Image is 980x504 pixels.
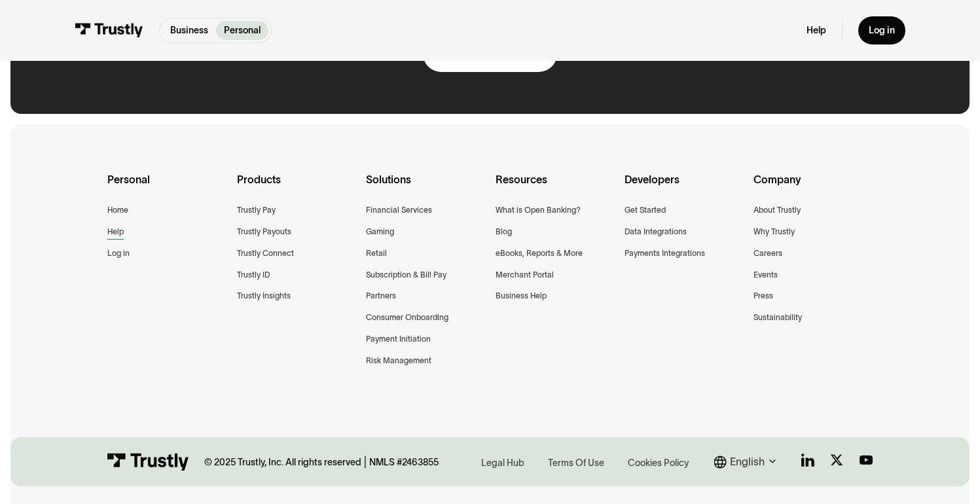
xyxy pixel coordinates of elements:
[366,333,431,346] a: Payment Initiation
[481,456,524,469] div: Legal Hub
[366,171,484,204] div: Solutions
[107,204,128,217] a: Home
[107,225,124,239] a: Help
[496,289,547,303] a: Business Help
[75,23,143,37] img: Trustly Logo
[625,247,705,261] a: Payments Integrations
[496,204,581,217] a: What is Open Banking?
[366,311,448,325] a: Consumer Onboarding
[107,453,189,471] img: Trustly Logo
[366,289,396,303] a: Partners
[624,454,693,471] a: Cookies Policy
[753,171,872,204] div: Company
[366,204,432,217] a: Financial Services
[162,21,216,40] a: Business
[625,204,666,217] a: Get Started
[237,171,355,204] div: Products
[714,454,780,470] div: English
[753,225,795,239] a: Why Trustly
[237,289,291,303] a: Trustly Insights
[544,454,608,471] a: Terms Of Use
[237,247,294,261] a: Trustly Connect
[369,456,439,468] div: NMLS #2463855
[753,268,778,282] a: Events
[496,225,512,239] a: Blog
[628,456,689,469] div: Cookies Policy
[216,21,268,40] a: Personal
[366,268,446,282] a: Subscription & Bill Pay
[366,247,387,261] a: Retail
[107,171,226,204] div: Personal
[477,454,528,471] a: Legal Hub
[753,311,802,325] a: Sustainability
[237,225,291,239] a: Trustly Payouts
[496,247,583,261] a: eBooks, Reports & More
[807,24,826,36] a: Help
[224,24,261,37] p: Personal
[366,225,394,239] a: Gaming
[753,247,782,261] a: Careers
[366,354,431,368] a: Risk Management
[625,171,743,204] div: Developers
[204,456,361,468] div: © 2025 Trustly, Inc. All rights reserved
[753,289,773,303] a: Press
[625,225,687,239] a: Data Integrations
[858,16,905,44] a: Log in
[548,456,604,469] div: Terms Of Use
[170,24,208,37] p: Business
[237,268,270,282] a: Trustly ID
[869,24,895,36] div: Log in
[237,204,276,217] a: Trustly Pay
[730,454,765,470] div: English
[496,268,554,282] a: Merchant Portal
[496,171,614,204] div: Resources
[364,454,367,470] div: |
[753,204,801,217] a: About Trustly
[107,247,130,261] a: Log in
